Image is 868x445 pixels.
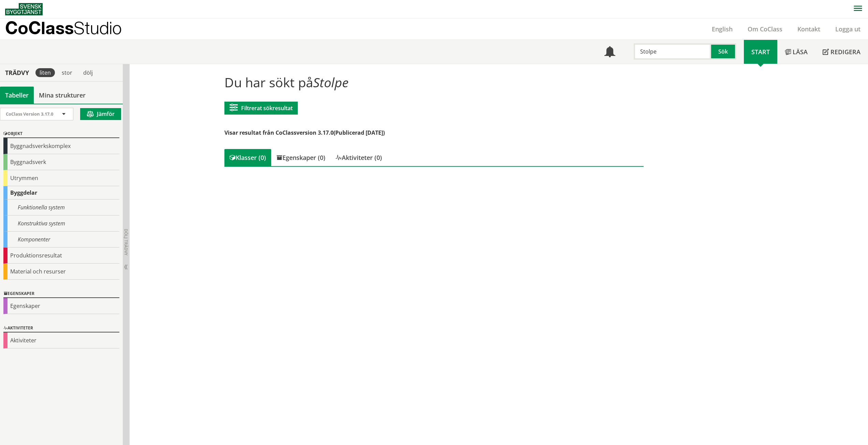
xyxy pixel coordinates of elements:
div: Egenskaper [3,290,119,298]
span: Visar resultat från CoClassversion 3.17.0 [224,129,334,136]
a: Om CoClass [740,25,790,33]
span: Notifikationer [604,47,615,58]
a: English [704,25,740,33]
h1: Du har sökt på [224,75,644,90]
a: CoClassStudio [5,18,136,40]
span: Stolpe [313,73,349,91]
div: Funktionella system [3,199,119,216]
div: Konstruktiva system [3,216,119,232]
div: Aktiviteter (0) [330,149,387,166]
div: Byggnadsverk [3,154,119,170]
div: Byggdelar [3,186,119,199]
a: Kontakt [790,25,828,33]
button: Jämför [80,108,121,120]
div: Produktionsresultat [3,248,119,264]
button: Filtrerat sökresultat [224,102,298,115]
a: Redigera [815,40,868,64]
span: Studio [74,18,122,38]
div: Komponenter [3,232,119,248]
span: Läsa [793,48,808,56]
div: Aktiviteter [3,332,119,348]
p: CoClass [5,24,122,32]
span: Dölj trädvy [123,229,129,255]
span: (Publicerad [DATE]) [334,129,385,136]
a: Läsa [777,40,815,64]
button: Sök [711,43,736,60]
input: Sök [634,43,711,60]
span: CoClass Version 3.17.0 [6,111,53,117]
img: Svensk Byggtjänst [5,3,43,15]
div: Aktiviteter [3,324,119,332]
a: Start [744,40,777,64]
div: Byggnadsverkskomplex [3,138,119,154]
div: Egenskaper [3,298,119,314]
div: Trädvy [1,69,33,76]
a: Mina strukturer [34,87,91,104]
div: stor [58,68,76,77]
div: Egenskaper (0) [271,149,330,166]
div: liten [35,68,55,77]
a: Logga ut [828,25,868,33]
div: Material och resurser [3,264,119,280]
div: Objekt [3,130,119,138]
div: Klasser (0) [224,149,271,166]
span: Start [751,48,770,56]
div: dölj [79,68,97,77]
span: Redigera [830,48,860,56]
div: Utrymmen [3,170,119,186]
